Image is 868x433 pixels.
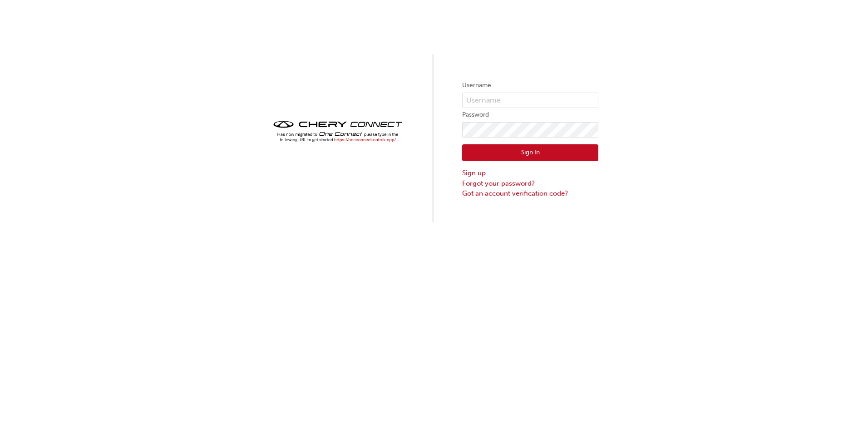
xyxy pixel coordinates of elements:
input: Username [462,93,598,108]
label: Password [462,109,598,120]
img: cheryconnect [270,118,406,145]
a: Sign up [462,168,598,178]
button: Sign In [462,144,598,162]
label: Username [462,80,598,91]
a: Forgot your password? [462,178,598,189]
a: Got an account verification code? [462,188,598,199]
